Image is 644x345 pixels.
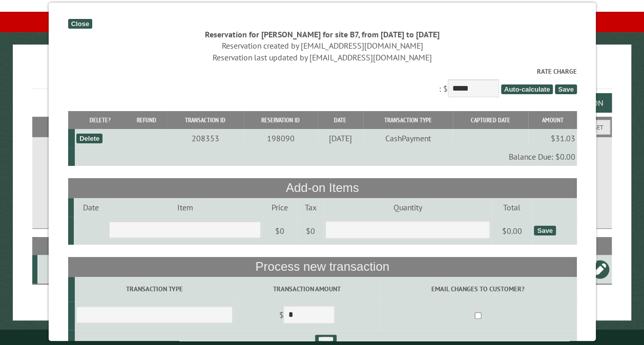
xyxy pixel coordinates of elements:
[297,217,323,245] td: $0
[555,84,576,94] span: Save
[68,52,576,63] div: Reservation last updated by [EMAIL_ADDRESS][DOMAIN_NAME]
[32,117,612,136] h2: Filters
[76,284,232,294] label: Transaction Type
[68,178,576,198] th: Add-on Items
[262,217,297,245] td: $0
[501,84,553,94] span: Auto-calculate
[166,111,243,129] th: Transaction ID
[363,111,452,129] th: Transaction Type
[534,226,555,235] div: Save
[68,40,576,51] div: Reservation created by [EMAIL_ADDRESS][DOMAIN_NAME]
[452,111,528,129] th: Captured Date
[41,264,71,274] div: B7
[68,67,576,76] label: Rate Charge
[126,111,166,129] th: Refund
[236,284,378,294] label: Transaction Amount
[323,198,491,217] td: Quantity
[68,29,576,40] div: Reservation for [PERSON_NAME] for site B7, from [DATE] to [DATE]
[234,301,379,330] td: $
[108,198,262,217] td: Item
[166,129,243,147] td: 208353
[243,111,317,129] th: Reservation ID
[37,237,73,255] th: Site
[528,129,576,147] td: $31.03
[317,111,363,129] th: Date
[74,147,576,166] td: Balance Due: $0.00
[528,111,576,129] th: Amount
[68,19,92,29] div: Close
[491,198,532,217] td: Total
[76,134,102,143] div: Delete
[297,198,323,217] td: Tax
[74,111,126,129] th: Delete?
[262,198,297,217] td: Price
[317,129,363,147] td: [DATE]
[68,257,576,276] th: Process new transaction
[381,284,575,294] label: Email changes to customer?
[32,61,612,89] h1: Reservations
[363,129,452,147] td: CashPayment
[73,198,107,217] td: Date
[491,217,532,245] td: $0.00
[243,129,317,147] td: 198090
[68,67,576,100] div: : $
